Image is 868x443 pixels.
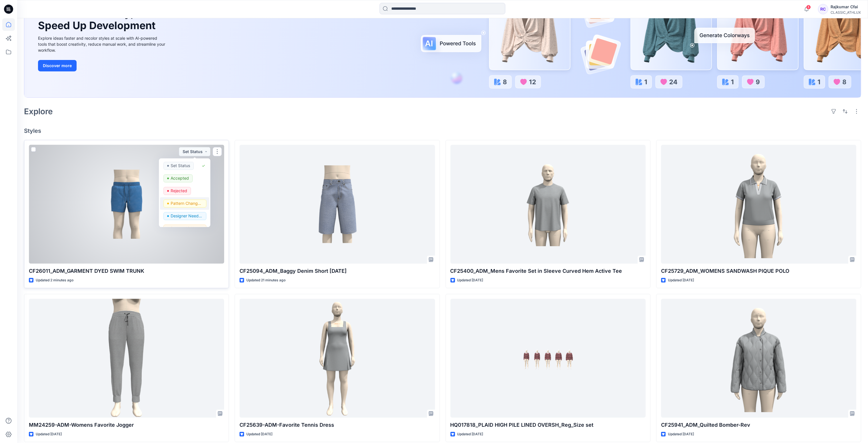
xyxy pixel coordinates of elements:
p: Updated 21 minutes ago [246,277,286,283]
h2: Explore [24,107,53,116]
p: Designer Need To Review [171,212,203,219]
a: MM24259-ADM-Womens Favorite Jogger [29,299,224,418]
p: Updated [DATE] [36,431,62,437]
div: Explore ideas faster and recolor styles at scale with AI-powered tools that boost creativity, red... [38,35,167,53]
p: Updated 2 minutes ago [36,277,73,283]
a: HQ017818_PLAID HIGH PILE LINED OVERSH_Reg_Size set [450,299,646,418]
p: MM24259-ADM-Womens Favorite Jogger [29,421,224,429]
h4: Styles [24,127,861,134]
p: Set Status [171,162,190,169]
a: CF25639-ADM-Favorite Tennis Dress [240,299,435,418]
p: Pattern Changes Requested [171,199,203,207]
a: Discover more [38,60,167,71]
p: CF25094_ADM_Baggy Denim Short [DATE] [240,267,435,275]
p: CF26011_ADM_GARMENT DYED SWIM TRUNK [29,267,224,275]
a: CF25729_ADM_WOMENS SANDWASH PIQUE POLO [661,145,856,264]
p: CF25729_ADM_WOMENS SANDWASH PIQUE POLO [661,267,856,275]
a: CF26011_ADM_GARMENT DYED SWIM TRUNK [29,145,224,264]
span: 8 [806,5,811,9]
div: CLASSIC_ATHLUX [831,10,861,15]
p: Rejected [171,187,187,194]
p: CF25400_ADM_Mens Favorite Set in Sleeve Curved Hem Active Tee [450,267,646,275]
a: CF25094_ADM_Baggy Denim Short 18AUG25 [240,145,435,264]
p: CF25941_ADM_Quilted Bomber-Rev [661,421,856,429]
p: Updated [DATE] [668,277,694,283]
h1: Unleash Creativity, Speed Up Development [38,7,158,32]
p: HQ017818_PLAID HIGH PILE LINED OVERSH_Reg_Size set [450,421,646,429]
p: Updated [DATE] [457,431,483,437]
p: Updated [DATE] [668,431,694,437]
div: RC [818,4,828,14]
p: Updated [DATE] [246,431,272,437]
div: Rajkumar Cfai [831,3,861,10]
button: Discover more [38,60,77,71]
p: Updated [DATE] [457,277,483,283]
a: CF25400_ADM_Mens Favorite Set in Sleeve Curved Hem Active Tee [450,145,646,264]
a: CF25941_ADM_Quilted Bomber-Rev [661,299,856,418]
p: CF25639-ADM-Favorite Tennis Dress [240,421,435,429]
p: Dropped \ Not proceeding [171,224,203,232]
p: Accepted [171,174,189,182]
